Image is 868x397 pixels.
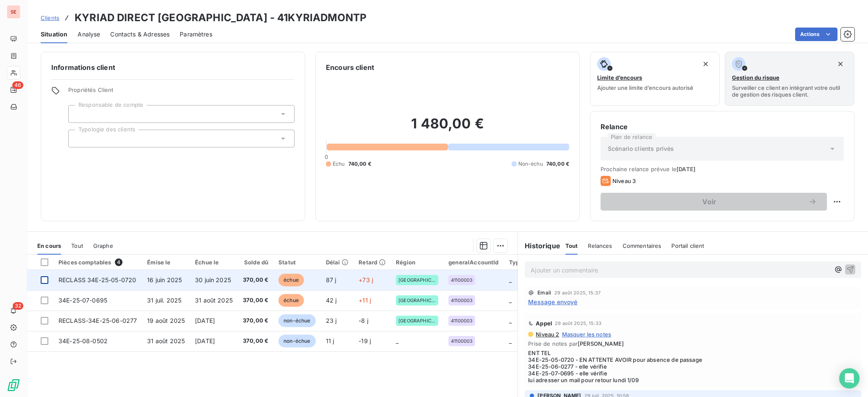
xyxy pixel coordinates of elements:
span: 34E-25-07-0695 [58,297,107,304]
div: Pièces comptables [58,258,137,266]
span: +73 j [359,276,373,283]
span: [PERSON_NAME] [578,340,624,347]
span: 16 juin 2025 [147,276,182,283]
span: 32 [13,302,23,310]
span: 740,00 € [546,160,569,168]
span: Prise de notes par [528,340,858,347]
span: Limite d’encours [597,74,642,81]
span: Voir [611,198,808,205]
button: Limite d’encoursAjouter une limite d’encours autorisé [590,52,720,106]
span: _ [396,337,398,344]
div: Open Intercom Messenger [839,368,860,389]
span: -19 j [359,337,371,344]
span: 31 juil. 2025 [147,297,181,304]
span: 41100003 [451,318,473,323]
span: 42 j [326,297,337,304]
span: _ [509,276,512,283]
span: 87 j [326,276,337,283]
span: 41100003 [451,278,473,283]
span: Prochaine relance prévue le [601,166,844,172]
span: Niveau 3 [612,178,636,184]
span: 11 j [326,337,334,344]
span: _ [509,317,512,324]
span: RECLASS-34E-25-06-0277 [58,317,137,324]
span: Niveau 2 [535,331,559,338]
span: Clients [41,14,59,21]
span: 23 j [326,317,337,324]
span: Tout [565,242,578,249]
span: 31 août 2025 [147,337,185,344]
span: 0 [325,153,328,160]
span: Tout [71,242,83,249]
span: Paramètres [180,30,212,39]
button: Actions [795,28,837,41]
span: Commentaires [623,242,662,249]
span: Portail client [671,242,704,249]
span: Relances [588,242,612,249]
span: Email [537,290,551,295]
span: +11 j [359,297,371,304]
span: RECLASS 34E-25-05-0720 [58,276,136,283]
h6: Encours client [326,62,374,72]
span: _ [509,337,512,344]
span: non-échue [278,335,315,347]
h6: Relance [601,122,844,132]
a: Clients [41,14,59,22]
h3: KYRIAD DIRECT [GEOGRAPHIC_DATA] - 41KYRIADMONTP [75,10,367,25]
span: [GEOGRAPHIC_DATA] [398,318,436,323]
span: 31 août 2025 [195,297,233,304]
span: non-échue [278,314,315,327]
span: 370,00 € [243,296,268,305]
span: En cours [37,242,61,249]
span: 370,00 € [243,337,268,345]
span: ENT TEL 34E-25-05-0720 - EN ATTENTE AVOIR pour absence de passage 34E-25-06-0277 - elle vérifie 3... [528,350,858,383]
span: Ajouter une limite d’encours autorisé [597,84,693,91]
span: 740,00 € [348,160,371,168]
h6: Historique [518,241,560,251]
div: generalAccountId [448,259,498,266]
span: 34E-25-08-0502 [58,337,108,344]
div: Délai [326,259,349,266]
span: Contacts & Adresses [110,30,170,39]
span: [DATE] [676,166,696,172]
span: 29 août 2025, 15:37 [554,290,601,295]
input: Ajouter une valeur [75,110,82,118]
div: Types de contentieux [509,259,569,266]
span: Non-échu [518,160,543,168]
div: SE [7,5,20,19]
div: Statut [278,259,315,266]
button: Voir [601,193,827,211]
span: 29 août 2025, 15:33 [555,321,601,326]
span: Scénario clients privés [608,144,674,153]
div: Région [396,259,438,266]
span: -8 j [359,317,368,324]
button: Gestion du risqueSurveiller ce client en intégrant votre outil de gestion des risques client. [725,52,854,106]
span: [DATE] [195,337,215,344]
span: Message envoyé [528,297,577,306]
img: Logo LeanPay [7,378,20,392]
span: _ [509,297,512,304]
div: Retard [359,259,386,266]
span: 370,00 € [243,276,268,284]
span: Appel [536,320,552,327]
span: Échu [333,160,345,168]
span: 41100003 [451,298,473,303]
input: Ajouter une valeur [75,135,82,142]
div: Solde dû [243,259,268,266]
span: [GEOGRAPHIC_DATA] [398,278,436,283]
span: Gestion du risque [732,74,779,81]
span: échue [278,274,304,286]
span: 41100003 [451,339,473,344]
span: [DATE] [195,317,215,324]
span: Propriétés Client [68,86,295,98]
h6: Informations client [51,62,295,72]
span: 370,00 € [243,316,268,325]
h2: 1 480,00 € [326,115,569,141]
span: Analyse [78,30,100,39]
span: Graphe [93,242,113,249]
span: 46 [12,81,23,89]
span: échue [278,294,304,307]
div: Émise le [147,259,185,266]
span: Surveiller ce client en intégrant votre outil de gestion des risques client. [732,84,847,98]
span: 19 août 2025 [147,317,185,324]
